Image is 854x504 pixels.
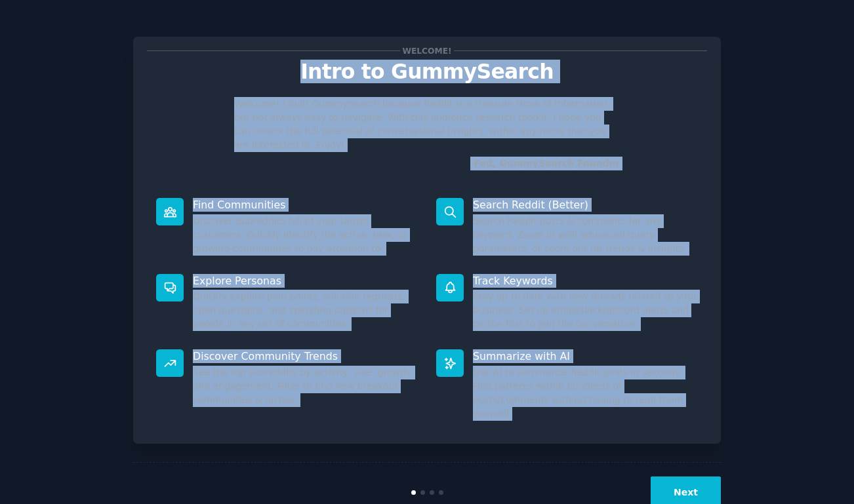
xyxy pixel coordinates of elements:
dd: Quickly explore pain points, solution requests, open questions, and spending patterns for people ... [193,290,418,331]
p: Explore Personas [193,274,418,288]
dd: See the top subreddits by activity, size, growth, and engagement. Filter to find new breakout com... [193,366,418,407]
p: Track Keywords [473,274,698,288]
dd: Stay up to date with new threads related to your business. Set up email/slack/discord alerts and ... [473,290,698,331]
p: Welcome! I built GummySearch because Reddit is a treasure trove of information, but not always ea... [234,97,620,152]
p: Find Communities [193,198,418,212]
p: Intro to GummySearch [147,60,707,83]
dd: Discover Subreddits full of your target customers. Quickly identify the active, new, or growing c... [193,214,418,256]
p: Search Reddit (Better) [473,198,698,212]
p: Summarize with AI [473,349,698,363]
a: Fed, GummySearch Founder [474,158,620,169]
dd: Search Reddit posts & comments for any keyword. Zoom in with advanced query parameters, or zoom o... [473,214,698,256]
span: Welcome! [400,44,454,58]
p: Discover Community Trends [193,349,418,363]
div: - [470,157,620,170]
dd: Use AI to summarize Reddit posts in seconds. Find patterns within hundreds of posts/comments with... [473,366,698,421]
